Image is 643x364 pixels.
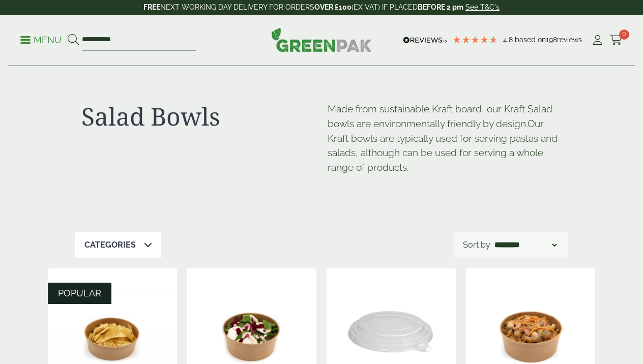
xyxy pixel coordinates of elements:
[465,3,500,11] a: See T&C's
[271,27,372,52] img: GreenPak Supplies
[314,3,352,11] strong: OVER £100
[328,103,552,129] span: Made from sustainable Kraft board, our Kraft Salad bowls are environmentally friendly by design.
[503,36,515,44] span: 4.8
[58,288,101,298] span: POPULAR
[557,36,582,44] span: reviews
[143,3,160,11] strong: FREE
[452,35,498,44] div: 4.79 Stars
[20,34,62,44] a: Menu
[20,34,62,46] p: Menu
[610,35,623,45] i: Cart
[418,3,463,11] strong: BEFORE 2 pm
[546,36,557,44] span: 198
[619,29,629,40] span: 0
[403,37,447,44] img: REVIEWS.io
[81,102,315,131] h1: Salad Bowls
[610,33,623,48] a: 0
[515,36,546,44] span: Based on
[84,239,136,251] p: Categories
[463,239,490,251] p: Sort by
[492,239,559,251] select: Shop order
[591,35,604,45] i: My Account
